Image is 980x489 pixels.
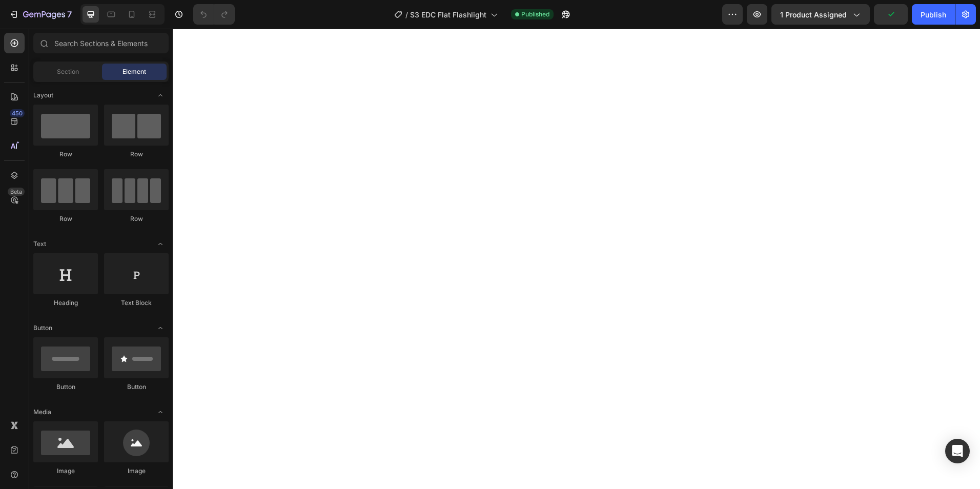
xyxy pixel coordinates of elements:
[67,8,72,21] p: 7
[521,10,549,19] span: Published
[104,382,169,392] div: Button
[152,404,169,420] span: Toggle open
[33,33,169,53] input: Search Sections & Elements
[410,9,486,20] span: S3 EDC Flat Flashlight
[104,466,169,476] div: Image
[173,29,980,489] iframe: Design area
[152,236,169,252] span: Toggle open
[33,298,98,308] div: Heading
[780,9,847,20] span: 1 product assigned
[33,407,51,417] span: Media
[4,4,76,25] button: 7
[152,87,169,104] span: Toggle open
[33,91,53,100] span: Layout
[104,298,169,308] div: Text Block
[921,9,946,20] div: Publish
[33,382,98,392] div: Button
[33,466,98,476] div: Image
[152,320,169,336] span: Toggle open
[10,109,25,117] div: 450
[57,67,79,76] span: Section
[104,214,169,223] div: Row
[33,214,98,223] div: Row
[193,4,235,25] div: Undo/Redo
[771,4,870,25] button: 1 product assigned
[33,150,98,159] div: Row
[33,239,46,249] span: Text
[104,150,169,159] div: Row
[405,9,408,20] span: /
[122,67,146,76] span: Element
[8,188,25,196] div: Beta
[33,323,52,333] span: Button
[912,4,955,25] button: Publish
[945,439,970,463] div: Open Intercom Messenger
